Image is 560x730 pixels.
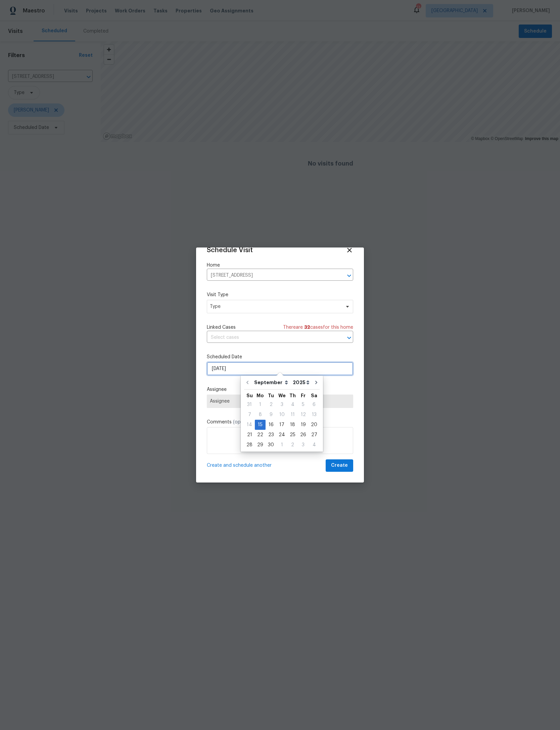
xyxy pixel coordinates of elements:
[298,410,309,419] div: 12
[287,410,298,420] div: Thu Sep 11 2025
[309,410,320,420] div: Sat Sep 13 2025
[311,376,321,389] button: Go to next month
[233,420,255,424] span: (optional)
[298,400,309,409] div: 5
[266,430,276,440] div: Tue Sep 23 2025
[266,440,276,450] div: Tue Sep 30 2025
[255,430,266,440] div: Mon Sep 22 2025
[207,354,353,360] label: Scheduled Date
[207,247,253,254] span: Schedule Visit
[207,324,236,331] span: Linked Cases
[207,270,334,281] input: Enter in an address
[244,440,255,450] div: Sun Sep 28 2025
[266,400,276,409] div: 2
[207,362,353,375] input: M/D/YYYY
[298,430,309,440] div: 26
[266,400,276,410] div: Tue Sep 02 2025
[309,410,320,419] div: 13
[287,400,298,410] div: Thu Sep 04 2025
[255,420,266,430] div: Mon Sep 15 2025
[287,440,298,450] div: 2
[242,376,252,389] button: Go to previous month
[276,410,287,419] div: 10
[276,400,287,410] div: Wed Sep 03 2025
[244,410,255,420] div: Sun Sep 07 2025
[309,430,320,440] div: 27
[268,393,274,398] abbr: Tuesday
[207,462,272,469] span: Create and schedule another
[287,440,298,450] div: Thu Oct 02 2025
[346,246,353,254] span: Close
[210,399,350,404] span: Assignee
[291,377,311,387] select: Year
[255,420,266,429] div: 15
[255,440,266,450] div: 29
[309,420,320,429] div: 20
[207,332,334,343] input: Select cases
[266,420,276,430] div: Tue Sep 16 2025
[244,440,255,450] div: 28
[266,410,276,420] div: Tue Sep 09 2025
[309,420,320,430] div: Sat Sep 20 2025
[287,410,298,419] div: 11
[301,393,306,398] abbr: Friday
[255,400,266,409] div: 1
[298,400,309,410] div: Fri Sep 05 2025
[276,440,287,450] div: Wed Oct 01 2025
[278,393,286,398] abbr: Wednesday
[276,430,287,440] div: 24
[283,324,353,331] span: There are case s for this home
[287,420,298,430] div: Thu Sep 18 2025
[276,420,287,429] div: 17
[244,420,255,429] div: 14
[244,400,255,410] div: Sun Aug 31 2025
[331,461,348,470] span: Create
[207,419,353,425] label: Comments
[287,400,298,409] div: 4
[276,420,287,430] div: Wed Sep 17 2025
[298,410,309,420] div: Fri Sep 12 2025
[311,393,317,398] abbr: Saturday
[304,325,310,330] span: 32
[252,377,291,387] select: Month
[266,410,276,419] div: 9
[287,430,298,440] div: Thu Sep 25 2025
[244,430,255,440] div: 21
[326,459,353,472] button: Create
[207,262,353,269] label: Home
[256,393,264,398] abbr: Monday
[298,430,309,440] div: Fri Sep 26 2025
[244,430,255,440] div: Sun Sep 21 2025
[298,420,309,430] div: Fri Sep 19 2025
[255,410,266,419] div: 8
[266,440,276,450] div: 30
[266,430,276,440] div: 23
[289,393,296,398] abbr: Thursday
[244,410,255,419] div: 7
[255,400,266,410] div: Mon Sep 01 2025
[210,303,340,310] span: Type
[276,410,287,420] div: Wed Sep 10 2025
[298,440,309,450] div: Fri Oct 03 2025
[309,400,320,409] div: 6
[255,430,266,440] div: 22
[298,440,309,450] div: 3
[309,440,320,450] div: Sat Oct 04 2025
[244,400,255,409] div: 31
[207,386,353,393] label: Assignee
[246,393,253,398] abbr: Sunday
[309,400,320,410] div: Sat Sep 06 2025
[298,420,309,429] div: 19
[266,420,276,429] div: 16
[309,440,320,450] div: 4
[344,333,354,343] button: Open
[255,410,266,420] div: Mon Sep 08 2025
[255,440,266,450] div: Mon Sep 29 2025
[309,430,320,440] div: Sat Sep 27 2025
[276,400,287,409] div: 3
[207,291,353,298] label: Visit Type
[276,440,287,450] div: 1
[287,430,298,440] div: 25
[244,420,255,430] div: Sun Sep 14 2025
[287,420,298,429] div: 18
